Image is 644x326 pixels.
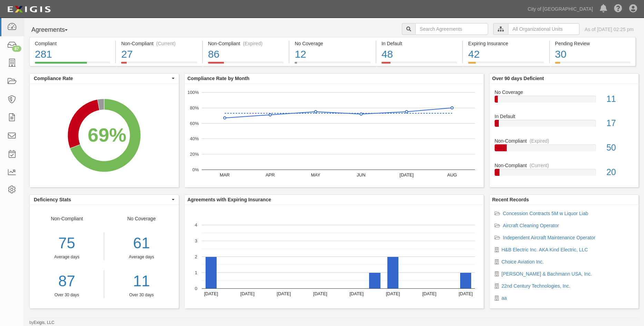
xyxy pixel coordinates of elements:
[35,47,110,62] div: 281
[502,247,588,252] a: H&B Electric Inc. AKA Kind Electric, LLC
[508,23,579,35] input: All Organizational Units
[415,23,488,35] input: Search Agreements
[601,117,638,130] div: 17
[289,62,375,67] a: No Coverage12
[350,291,364,296] text: [DATE]
[195,254,197,259] text: 2
[104,215,179,298] div: No Coverage
[529,162,549,169] div: (Current)
[203,62,289,67] a: Non-Compliant(Expired)86
[489,137,638,144] div: Non-Compliant
[495,162,633,181] a: Non-Compliant(Current)20
[204,291,218,296] text: [DATE]
[503,211,588,216] a: Concession Contracts 5M w Liquor Liab
[382,40,457,47] div: In Default
[295,40,370,47] div: No Coverage
[30,292,104,298] div: Over 30 days
[489,162,638,169] div: Non-Compliant
[5,3,53,16] img: logo-5460c22ac91f19d4615b14bd174203de0afe785f0fc80cf4dbbc73dc1793850b.png
[266,172,275,178] text: APR
[529,137,549,144] div: (Expired)
[208,40,284,47] div: Non-Compliant (Expired)
[109,270,174,292] a: 11
[29,320,55,326] small: by
[34,75,170,82] span: Compliance Rate
[463,62,549,67] a: Expiring Insurance42
[185,84,484,187] svg: A chart.
[195,286,197,291] text: 0
[382,47,457,62] div: 48
[121,40,197,47] div: Non-Compliant (Current)
[12,46,21,52] div: 87
[601,93,638,105] div: 11
[502,283,571,289] a: 22nd Century Technologies, Inc.
[489,113,638,120] div: In Default
[422,291,436,296] text: [DATE]
[187,197,271,202] b: Agreements with Expiring Insurance
[34,320,55,325] a: Exigis, LLC
[29,62,115,67] a: Compliant281
[35,40,110,47] div: Compliant
[34,196,170,203] span: Deficiency Stats
[88,121,126,149] div: 69%
[492,76,544,81] b: Over 90 days Deficient
[313,291,327,296] text: [DATE]
[601,166,638,179] div: 20
[524,2,596,16] a: City of [GEOGRAPHIC_DATA]
[208,47,284,62] div: 86
[468,40,544,47] div: Expiring Insurance
[243,40,262,47] div: (Expired)
[357,172,366,178] text: JUN
[502,295,507,301] a: aa
[492,197,529,202] b: Recent Records
[185,205,484,308] svg: A chart.
[614,5,622,13] i: Help Center - Complianz
[555,47,630,62] div: 30
[601,142,638,154] div: 50
[190,152,199,157] text: 20%
[555,40,630,47] div: Pending Review
[30,232,104,254] div: 75
[400,172,414,178] text: [DATE]
[190,105,199,111] text: 80%
[190,136,199,141] text: 40%
[503,223,559,228] a: Aircraft Cleaning Operator
[30,74,179,83] button: Compliance Rate
[156,40,176,47] div: (Current)
[30,254,104,260] div: Average days
[240,291,255,296] text: [DATE]
[195,238,197,243] text: 3
[190,121,199,126] text: 60%
[277,291,291,296] text: [DATE]
[195,270,197,275] text: 1
[121,47,197,62] div: 27
[447,172,457,178] text: AUG
[311,172,321,178] text: MAY
[29,23,81,37] button: Agreements
[502,271,592,277] a: [PERSON_NAME] & Bachmann USA, Inc.
[459,291,473,296] text: [DATE]
[30,195,179,204] button: Deficiency Stats
[502,259,544,265] a: Choice Aviation Inc.
[116,62,202,67] a: Non-Compliant(Current)27
[192,167,199,172] text: 0%
[585,26,634,33] div: As of [DATE] 02:25 pm
[503,235,596,240] a: Independent Aircraft Maintenance Operator
[295,47,370,62] div: 12
[386,291,400,296] text: [DATE]
[220,172,230,178] text: MAR
[495,89,633,113] a: No Coverage11
[468,47,544,62] div: 42
[109,254,174,260] div: Average days
[550,62,636,67] a: Pending Review30
[109,292,174,298] div: Over 30 days
[187,76,249,81] b: Compliance Rate by Month
[195,222,197,228] text: 4
[30,270,104,292] div: 87
[489,89,638,96] div: No Coverage
[495,113,633,137] a: In Default17
[30,84,179,187] div: A chart.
